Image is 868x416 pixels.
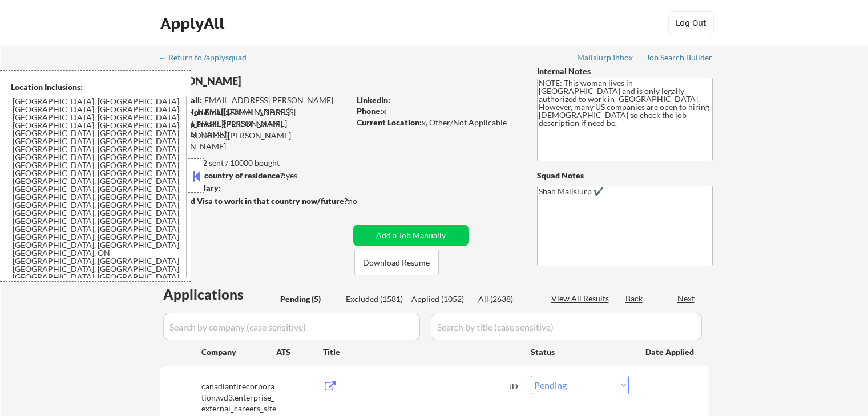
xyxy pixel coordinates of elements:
div: JD [508,376,520,396]
a: Mailslurp Inbox [577,53,634,64]
div: Back [625,293,644,304]
input: Search by company (case sensitive) [163,313,420,340]
div: [EMAIL_ADDRESS][PERSON_NAME][PERSON_NAME][DOMAIN_NAME] [160,95,349,117]
div: View All Results [551,293,612,304]
div: ApplyAll [160,14,228,33]
div: Squad Notes [537,170,713,181]
div: x, Other/Not Applicable [357,117,518,128]
input: Search by title (case sensitive) [431,313,702,340]
div: [PERSON_NAME] [160,74,394,88]
button: Log Out [668,11,714,34]
div: Job Search Builder [646,54,713,62]
div: Title [323,346,520,358]
a: ← Return to /applysquad [159,53,257,64]
div: Applications [163,288,276,301]
div: Excluded (1581) [346,293,403,305]
div: All (2638) [478,293,535,305]
div: Mailslurp Inbox [577,54,634,62]
div: [PERSON_NAME][EMAIL_ADDRESS][PERSON_NAME][DOMAIN_NAME] [160,119,349,152]
div: Company [201,346,276,358]
strong: Phone: [357,106,382,116]
div: Status [531,341,629,362]
div: Next [677,293,696,304]
div: no [348,195,381,207]
strong: Can work in country of residence?: [159,170,286,180]
div: Pending (5) [280,293,337,305]
div: Location Inclusions: [11,81,187,93]
button: Download Resume [354,250,439,275]
div: ← Return to /applysquad [159,54,257,62]
div: ATS [276,346,323,358]
div: yes [159,170,346,181]
strong: LinkedIn: [357,95,390,105]
strong: Current Location: [357,117,422,127]
div: 1052 sent / 10000 bought [159,157,349,169]
a: Job Search Builder [646,53,713,64]
div: [EMAIL_ADDRESS][PERSON_NAME][PERSON_NAME][DOMAIN_NAME] [160,107,349,140]
button: Add a Job Manually [353,225,469,246]
div: canadiantirecorporation.wd3.enterprise_external_careers_site [201,381,276,414]
div: Applied (1052) [411,293,469,305]
div: Date Applied [645,346,696,358]
div: x [357,105,518,117]
div: Internal Notes [537,66,713,77]
strong: Will need Visa to work in that country now/future?: [160,196,350,206]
